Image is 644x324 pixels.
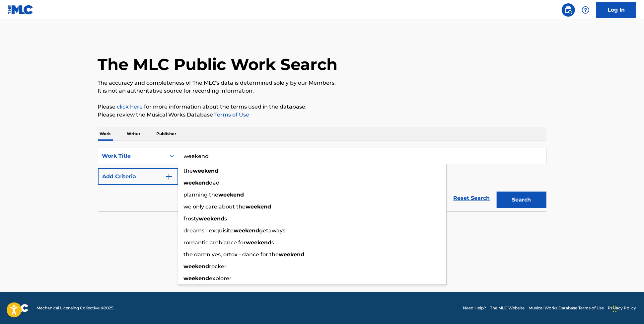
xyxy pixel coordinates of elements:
[608,305,636,311] a: Privacy Policy
[117,104,143,110] a: click here
[246,239,272,246] strong: weekend
[36,305,113,311] span: Mechanical Licensing Collective © 2025
[98,148,546,211] form: Search Form
[209,180,220,186] span: dad
[596,2,636,18] a: Log In
[582,6,590,14] img: help
[184,239,246,246] span: romantic ambiance for
[184,192,219,198] span: planning the
[564,6,572,14] img: search
[246,203,271,210] strong: weekend
[184,275,209,282] strong: weekend
[497,192,546,208] button: Search
[529,305,604,311] a: Musical Works Database Terms of Use
[213,112,250,118] a: Terms of Use
[259,227,286,234] span: getaways
[463,305,486,311] a: Need Help?
[184,227,234,234] span: dreams - exquisite
[209,263,227,270] span: rocker
[98,54,338,74] h1: The MLC Public Work Search
[579,3,592,17] div: Help
[98,103,546,111] p: Please for more information about the terms used in the database.
[490,305,525,311] a: The MLC Website
[184,180,209,186] strong: weekend
[184,215,199,222] span: frosty
[234,227,259,234] strong: weekend
[272,239,274,246] span: s
[209,275,232,282] span: explorer
[184,203,246,210] span: we only care about the
[98,111,546,119] p: Please review the Musical Works Database
[98,87,546,95] p: It is not an authoritative source for recording information.
[279,251,305,258] strong: weekend
[562,3,575,17] a: Public Search
[199,215,225,222] strong: weekend
[450,191,493,205] a: Reset Search
[155,127,179,141] p: Publisher
[225,215,227,222] span: s
[193,168,219,174] strong: weekend
[613,299,617,319] div: Drag
[98,127,113,141] p: Work
[184,251,279,258] span: the damn yes, ortox - dance for the
[125,127,143,141] p: Writer
[102,152,162,160] div: Work Title
[611,292,644,324] iframe: Chat Widget
[184,263,209,270] strong: weekend
[98,168,178,185] button: Add Criteria
[8,5,34,15] img: MLC Logo
[165,173,173,181] img: 9d2ae6d4665cec9f34b9.svg
[98,79,546,87] p: The accuracy and completeness of The MLC's data is determined solely by our Members.
[219,192,244,198] strong: weekend
[8,304,29,312] img: logo
[184,168,193,174] span: the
